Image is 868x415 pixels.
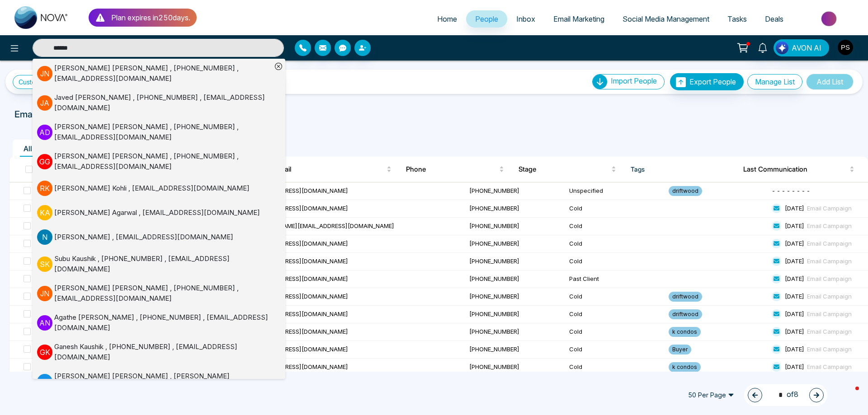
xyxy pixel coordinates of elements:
div: Subu Kaushik , [PHONE_NUMBER] , [EMAIL_ADDRESS][DOMAIN_NAME] [54,254,272,274]
span: k condos [669,362,701,372]
a: Custom Filter [13,75,76,89]
span: Email Campaign [807,293,852,300]
span: Home [437,14,457,23]
div: [PERSON_NAME] , [EMAIL_ADDRESS][DOMAIN_NAME] [54,232,233,242]
p: G K [37,345,52,360]
span: Last Communication [743,164,848,175]
td: Cold [566,341,665,359]
p: R K [37,181,52,196]
span: Tasks [727,14,747,23]
span: Inbox [516,14,535,23]
div: Agathe [PERSON_NAME] , [PHONE_NUMBER] , [EMAIL_ADDRESS][DOMAIN_NAME] [54,312,272,333]
a: Social Media Management [613,10,718,28]
div: [PERSON_NAME] Kohli , [EMAIL_ADDRESS][DOMAIN_NAME] [54,183,250,194]
div: [PERSON_NAME] [PERSON_NAME] , [PHONE_NUMBER] , [EMAIL_ADDRESS][DOMAIN_NAME] [54,122,272,142]
div: [PERSON_NAME] [PERSON_NAME] , [PHONE_NUMBER] , [EMAIL_ADDRESS][DOMAIN_NAME] [54,151,272,172]
span: Email Campaign [807,328,852,335]
td: Cold [566,235,665,253]
iframe: Intercom live chat [837,384,859,406]
td: Cold [566,218,665,235]
a: Email Marketing [544,10,613,28]
span: Export People [689,77,736,86]
span: [EMAIL_ADDRESS][DOMAIN_NAME] [242,293,348,300]
td: Unspecified [566,182,665,200]
p: J N [37,286,52,301]
a: Inbox [507,10,544,28]
span: AVON AI [792,42,821,53]
th: Last Communication [736,157,868,182]
span: [DATE] [785,222,804,229]
p: J N [37,66,52,81]
div: [PERSON_NAME] Agarwal , [EMAIL_ADDRESS][DOMAIN_NAME] [54,208,260,218]
p: N [37,229,52,245]
span: [PHONE_NUMBER] [469,240,519,247]
span: [EMAIL_ADDRESS][DOMAIN_NAME] [242,240,348,247]
span: Email Campaign [807,240,852,247]
span: [EMAIL_ADDRESS][DOMAIN_NAME] [242,328,348,335]
span: [PHONE_NUMBER] [469,310,519,317]
span: Email [275,164,385,175]
span: Phone [406,164,497,175]
span: [PHONE_NUMBER] [469,222,519,229]
div: - - - - - - - - [772,186,864,195]
span: [EMAIL_ADDRESS][DOMAIN_NAME] [242,205,348,212]
span: [PHONE_NUMBER] [469,257,519,265]
td: Cold [566,323,665,341]
span: Buyer [669,345,691,354]
div: Ganesh Kaushik , [PHONE_NUMBER] , [EMAIL_ADDRESS][DOMAIN_NAME] [54,342,272,362]
span: [PHONE_NUMBER] [469,275,519,282]
a: Deals [756,10,793,28]
span: [PHONE_NUMBER] [469,293,519,300]
p: G G [37,154,52,169]
span: Email Campaign [807,222,852,229]
th: Stage [511,157,623,182]
img: Lead Flow [776,42,788,54]
p: Plan expires in 250 day s . [111,12,190,23]
span: Import People [611,76,657,85]
span: [DATE] [785,257,804,265]
span: [DATE] [785,328,804,335]
span: [PHONE_NUMBER] [469,187,519,194]
span: [DATE] [785,310,804,317]
span: [PERSON_NAME][EMAIL_ADDRESS][DOMAIN_NAME] [242,222,394,229]
img: User Avatar [838,40,853,55]
span: All People ( 384 ) [20,144,79,153]
span: [EMAIL_ADDRESS][DOMAIN_NAME] [242,310,348,317]
span: driftwood [669,292,702,302]
span: driftwood [669,309,702,319]
span: Email Campaign [807,345,852,353]
span: [DATE] [785,345,804,353]
p: P S [37,374,52,389]
td: Past Client [566,270,665,288]
span: Email Campaign [807,310,852,317]
span: of 8 [773,389,798,401]
p: Email Statistics: [14,107,80,121]
span: [PHONE_NUMBER] [469,205,519,212]
td: Cold [566,359,665,376]
div: [PERSON_NAME] [PERSON_NAME] , [PERSON_NAME][DOMAIN_NAME][EMAIL_ADDRESS][DOMAIN_NAME] [54,371,272,392]
th: Tags [623,157,736,182]
button: Manage List [747,74,802,89]
span: [DATE] [785,293,804,300]
div: [PERSON_NAME] [PERSON_NAME] , [PHONE_NUMBER] , [EMAIL_ADDRESS][DOMAIN_NAME] [54,283,272,303]
span: People [475,14,498,23]
span: 50 Per Page [682,388,741,402]
td: Cold [566,253,665,270]
p: S K [37,256,52,272]
span: [DATE] [785,205,804,212]
span: [PHONE_NUMBER] [469,345,519,353]
a: Tasks [718,10,756,28]
p: J A [37,95,52,111]
td: Cold [566,200,665,218]
span: [EMAIL_ADDRESS][DOMAIN_NAME] [242,345,348,353]
td: Cold [566,288,665,306]
button: Export People [670,73,744,90]
span: Deals [765,14,783,23]
span: Email Campaign [807,205,852,212]
span: [PHONE_NUMBER] [469,363,519,370]
a: Home [428,10,466,28]
img: Market-place.gif [797,9,863,29]
div: Javed [PERSON_NAME] , [PHONE_NUMBER] , [EMAIL_ADDRESS][DOMAIN_NAME] [54,93,272,113]
span: Stage [519,164,609,175]
a: People [466,10,507,28]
